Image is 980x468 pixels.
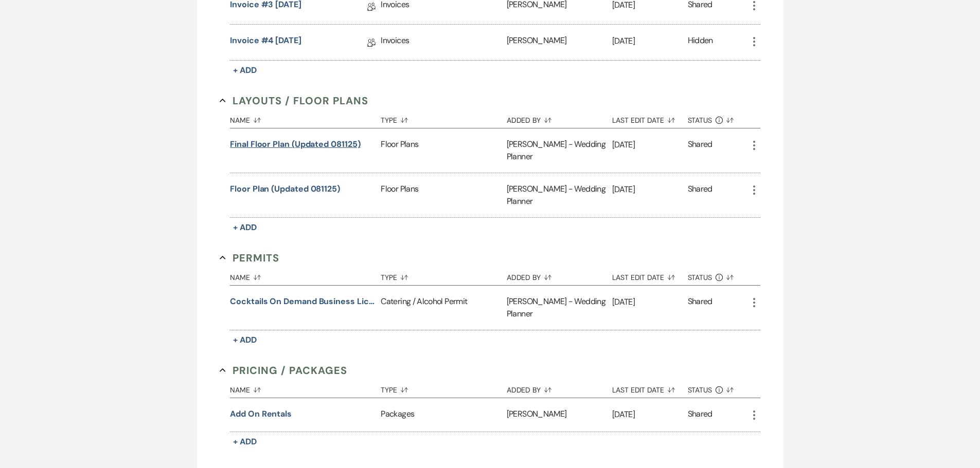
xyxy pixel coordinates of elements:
[612,266,688,285] button: Last Edit Date
[381,266,506,285] button: Type
[507,128,612,173] div: [PERSON_NAME] - Wedding Planner
[507,25,612,60] div: [PERSON_NAME]
[688,274,712,281] span: Status
[381,108,506,128] button: Type
[230,435,260,449] button: + Add
[688,408,712,422] div: Shared
[688,266,748,285] button: Status
[688,34,713,50] div: Hidden
[230,108,381,128] button: Name
[230,378,381,398] button: Name
[612,378,688,398] button: Last Edit Date
[507,173,612,217] div: [PERSON_NAME] - Wedding Planner
[688,378,748,398] button: Status
[688,183,712,208] div: Shared
[381,286,506,330] div: Catering / Alcohol Permit
[507,108,612,128] button: Added By
[381,25,506,60] div: Invoices
[688,386,712,394] span: Status
[381,173,506,217] div: Floor Plans
[220,93,368,108] button: Layouts / Floor Plans
[381,128,506,173] div: Floor Plans
[507,286,612,330] div: [PERSON_NAME] - Wedding Planner
[230,183,340,195] button: Floor Plan (Updated 081125)
[230,138,360,151] button: Final Floor Plan (Updated 081125)
[507,398,612,432] div: [PERSON_NAME]
[220,250,279,266] button: Permits
[230,295,377,308] button: Cocktails on Demand Business License
[612,108,688,128] button: Last Edit Date
[688,295,712,320] div: Shared
[230,408,292,420] button: Add on rentals
[507,378,612,398] button: Added By
[507,266,612,285] button: Added By
[612,183,688,196] p: [DATE]
[612,408,688,421] p: [DATE]
[381,378,506,398] button: Type
[233,65,257,76] span: + Add
[233,436,257,447] span: + Add
[688,138,712,163] div: Shared
[220,363,347,378] button: Pricing / Packages
[612,138,688,152] p: [DATE]
[230,333,260,347] button: + Add
[230,220,260,235] button: + Add
[688,108,748,128] button: Status
[233,222,257,233] span: + Add
[230,34,301,50] a: Invoice #4 [DATE]
[612,295,688,309] p: [DATE]
[230,63,260,78] button: + Add
[612,34,688,48] p: [DATE]
[688,117,712,124] span: Status
[233,334,257,345] span: + Add
[230,266,381,285] button: Name
[381,398,506,432] div: Packages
